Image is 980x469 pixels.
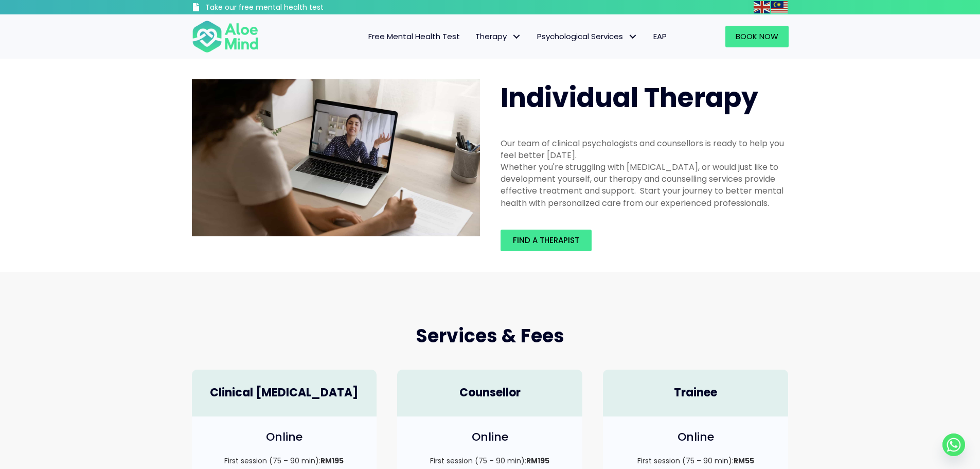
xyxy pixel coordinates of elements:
p: First session (75 – 90 min): [407,456,572,466]
a: Psychological ServicesPsychological Services: submenu [529,26,646,47]
a: EAP [646,26,674,47]
img: Aloe mind Logo [192,20,259,54]
h4: Online [407,429,572,445]
p: First session (75 – 90 min): [202,456,367,466]
h4: Trainee [613,385,778,401]
h4: Online [202,429,367,445]
a: Find a therapist [501,230,592,251]
h4: Counsellor [407,385,572,401]
a: Malay [771,1,789,13]
span: Psychological Services [537,31,638,42]
img: ms [771,1,788,13]
img: Therapy online individual [192,79,480,236]
a: Book Now [725,26,789,47]
strong: RM195 [320,456,344,466]
nav: Menu [272,26,674,47]
span: Therapy [475,31,522,42]
img: en [754,1,770,13]
strong: RM55 [734,456,754,466]
span: Book Now [736,31,778,42]
span: Psychological Services: submenu [626,29,640,44]
span: Therapy: submenu [509,29,524,44]
span: Individual Therapy [501,79,758,116]
a: English [754,1,771,13]
span: Services & Fees [416,323,564,349]
h3: Take our free mental health test [205,3,379,13]
h4: Online [613,429,778,445]
a: Take our free mental health test [192,3,379,14]
span: Free Mental Health Test [368,31,460,42]
div: Our team of clinical psychologists and counsellors is ready to help you feel better [DATE]. [501,137,789,161]
p: First session (75 – 90 min): [613,456,778,466]
div: Whether you're struggling with [MEDICAL_DATA], or would just like to development yourself, our th... [501,161,789,209]
strong: RM195 [526,456,549,466]
span: EAP [653,31,667,42]
a: Free Mental Health Test [361,26,468,47]
a: TherapyTherapy: submenu [468,26,529,47]
a: Whatsapp [942,433,965,456]
span: Find a therapist [513,235,579,246]
h4: Clinical [MEDICAL_DATA] [202,385,367,401]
